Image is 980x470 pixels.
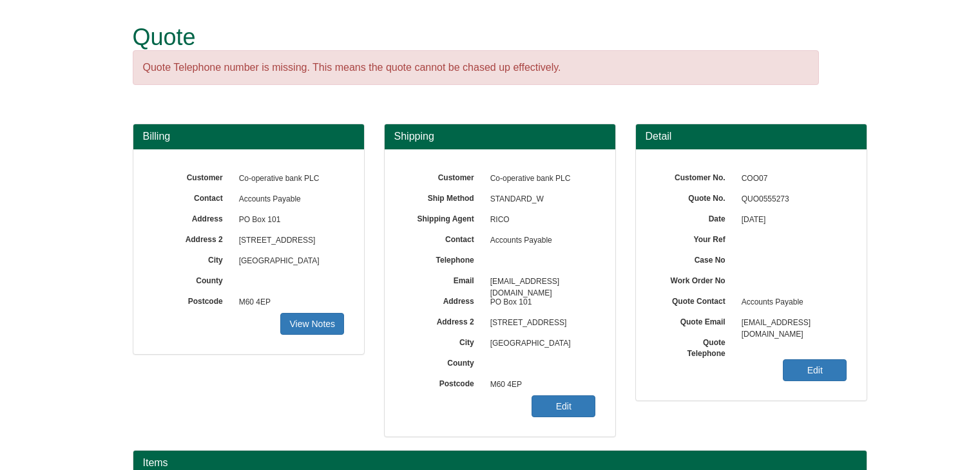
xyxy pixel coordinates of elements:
label: Address [404,292,484,307]
span: [EMAIL_ADDRESS][DOMAIN_NAME] [484,272,596,292]
label: Address 2 [404,313,484,328]
h1: Quote [133,24,819,50]
span: Co-operative bank PLC [484,169,596,189]
label: Postcode [404,375,484,390]
span: PO Box 101 [233,210,345,230]
span: [GEOGRAPHIC_DATA] [484,334,596,354]
span: RICO [484,210,596,230]
label: County [404,354,484,369]
span: [GEOGRAPHIC_DATA] [233,251,345,272]
span: QUO0555273 [735,189,847,210]
span: PO Box 101 [484,292,596,313]
label: Work Order No [655,272,735,287]
span: [STREET_ADDRESS] [484,313,596,334]
span: Accounts Payable [735,292,847,313]
h3: Shipping [394,131,606,142]
span: Co-operative bank PLC [233,169,345,189]
label: Ship Method [404,189,484,204]
h2: Items [143,457,857,469]
span: M60 4EP [233,292,345,313]
label: County [153,272,233,287]
label: Your Ref [655,230,735,245]
a: Edit [783,359,847,381]
span: STANDARD_W [484,189,596,210]
span: Accounts Payable [233,189,345,210]
h3: Detail [646,131,857,142]
span: [DATE] [735,210,847,230]
label: Quote Contact [655,292,735,307]
label: Customer [153,169,233,183]
div: Quote Telephone number is missing. This means the quote cannot be chased up effectively. [133,50,819,86]
label: Contact [153,189,233,204]
h3: Billing [143,131,354,142]
a: Edit [532,395,595,417]
label: City [404,334,484,348]
label: Address [153,210,233,225]
span: M60 4EP [484,375,596,395]
a: View Notes [280,313,344,335]
label: Shipping Agent [404,210,484,225]
label: Contact [404,230,484,245]
span: [EMAIL_ADDRESS][DOMAIN_NAME] [735,313,847,334]
label: Address 2 [153,230,233,245]
label: Customer [404,169,484,183]
label: Email [404,272,484,287]
span: COO07 [735,169,847,189]
label: Quote No. [655,189,735,204]
label: Customer No. [655,169,735,183]
label: Quote Email [655,313,735,328]
label: Telephone [404,251,484,266]
label: Date [655,210,735,225]
label: Quote Telephone [655,334,735,359]
label: Case No [655,251,735,266]
label: City [153,251,233,266]
span: Accounts Payable [484,230,596,251]
label: Postcode [153,292,233,307]
span: [STREET_ADDRESS] [233,230,345,251]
